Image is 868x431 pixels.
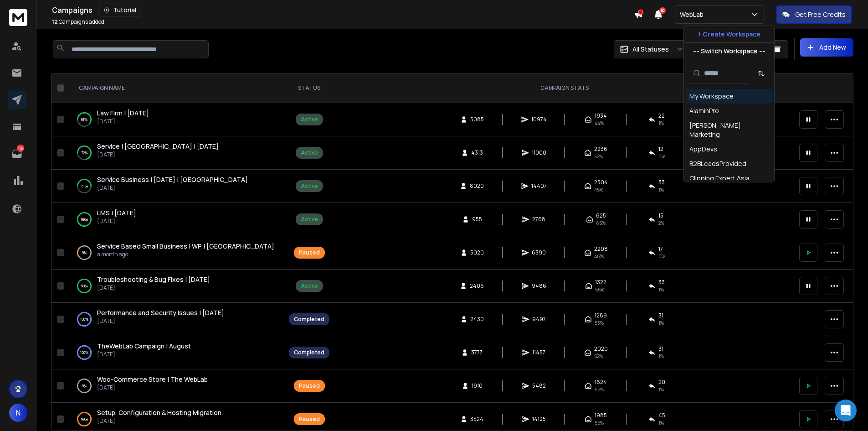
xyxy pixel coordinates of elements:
[97,251,274,258] p: a month ago
[595,419,604,426] span: 55 %
[9,404,27,422] button: N
[658,419,664,426] span: 1 %
[752,64,770,83] button: Sort by Sort A-Z
[684,26,774,42] button: + Create Workspace
[472,382,483,389] span: 1910
[68,236,283,270] td: 9%Service Based Small Business | WP | [GEOGRAPHIC_DATA]a month ago
[68,369,283,403] td: 0%Woo-Commerce Store | The WebLab[DATE]
[658,119,664,127] span: 1 %
[595,119,604,127] span: 44 %
[68,336,283,369] td: 100%TheWebLab Campaign | August[DATE]
[594,186,603,193] span: 45 %
[301,149,318,156] div: Active
[531,182,547,190] span: 14407
[594,179,608,186] span: 2504
[97,175,248,184] span: Service Business | [DATE] | [GEOGRAPHIC_DATA]
[335,73,794,103] th: CAMPAIGN STATS
[531,116,547,123] span: 10974
[81,415,88,424] p: 99 %
[97,175,248,184] a: Service Business | [DATE] | [GEOGRAPHIC_DATA]
[97,375,208,384] a: Woo-Commerce Store | The WebLab
[698,30,760,39] p: + Create Workspace
[658,186,664,193] span: 1 %
[97,242,274,251] a: Service Based Small Business | WP | [GEOGRAPHIC_DATA]
[299,382,320,389] div: Paused
[689,145,717,154] div: AppDevs
[8,145,26,163] a: 116
[658,412,665,419] span: 45
[470,415,483,423] span: 3524
[658,153,665,160] span: 0 %
[97,142,219,151] span: Service | [GEOGRAPHIC_DATA] | [DATE]
[68,170,283,203] td: 51%Service Business | [DATE] | [GEOGRAPHIC_DATA][DATE]
[532,216,545,223] span: 2768
[81,148,88,157] p: 72 %
[595,286,604,293] span: 55 %
[532,282,546,290] span: 9486
[52,18,104,26] p: Campaigns added
[532,382,546,389] span: 5482
[595,312,607,319] span: 1289
[283,73,335,103] th: STATUS
[658,379,665,386] span: 20
[689,106,719,115] div: AlaminPro
[470,316,484,323] span: 2430
[689,159,746,168] div: B2BLeadsProvided
[835,400,857,421] div: Open Intercom Messenger
[82,248,87,257] p: 9 %
[776,5,852,24] button: Get Free Credits
[301,282,318,290] div: Active
[52,18,58,26] span: 12
[658,286,664,293] span: 1 %
[470,282,484,290] span: 2406
[595,386,604,393] span: 55 %
[301,216,318,223] div: Active
[658,386,664,393] span: 1 %
[658,212,663,219] span: 15
[299,415,320,423] div: Paused
[532,316,546,323] span: 9497
[81,281,88,291] p: 99 %
[470,249,484,256] span: 5020
[52,4,634,16] div: Campaigns
[471,149,483,156] span: 4313
[594,145,607,153] span: 2236
[68,270,283,303] td: 99%Troubleshooting & Bug Fixes | [DATE][DATE]
[17,145,24,152] p: 116
[97,184,248,192] p: [DATE]
[97,208,136,217] span: LMS | [DATE]
[658,353,664,360] span: 1 %
[301,182,318,190] div: Active
[97,284,210,291] p: [DATE]
[97,275,210,284] a: Troubleshooting & Bug Fixes | [DATE]
[80,348,88,357] p: 100 %
[471,349,483,356] span: 3777
[658,179,665,186] span: 33
[658,345,663,353] span: 31
[81,182,88,191] p: 51 %
[97,151,219,158] p: [DATE]
[97,317,224,325] p: [DATE]
[97,384,208,391] p: [DATE]
[658,253,665,260] span: 0 %
[532,149,546,156] span: 11000
[795,10,846,19] p: Get Free Credits
[595,112,607,119] span: 1934
[97,308,224,317] span: Performance and Security Issues | [DATE]
[97,275,210,284] span: Troubleshooting & Bug Fixes | [DATE]
[532,415,546,423] span: 14125
[658,219,664,227] span: 2 %
[595,412,607,419] span: 1985
[68,136,283,170] td: 72%Service | [GEOGRAPHIC_DATA] | [DATE][DATE]
[97,342,191,351] a: TheWebLab Campaign | August
[97,342,191,350] span: TheWebLab Campaign | August
[596,212,606,219] span: 625
[689,92,734,101] div: My Workspace
[470,116,484,123] span: 5085
[680,10,707,19] p: WebLab
[594,245,608,253] span: 2208
[594,345,608,353] span: 2020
